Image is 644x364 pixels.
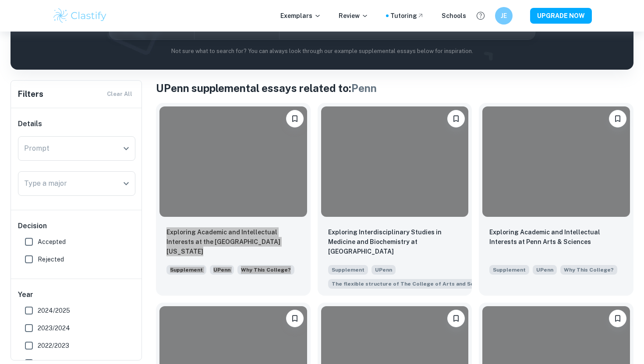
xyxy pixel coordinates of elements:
[18,290,135,300] h6: Year
[156,103,311,296] a: BookmarkExploring Academic and Intellectual Interests at the University of PennsylvaniaSupplement...
[479,103,633,296] a: BookmarkExploring Academic and Intellectual Interests at Penn Arts & SciencesSupplementUPennConsi...
[210,265,234,275] span: UPenn
[18,221,135,231] h6: Decision
[489,227,623,247] p: Exploring Academic and Intellectual Interests at Penn Arts & Sciences
[237,264,294,275] span: Considering the specific undergraduate school you have selected, describe how you intend to explo...
[120,177,132,190] button: Open
[442,11,466,21] a: Schools
[564,266,614,274] span: Why This College?
[332,280,533,288] span: The flexible structure of The College of Arts and Sciences’ curriculum is d
[372,265,396,275] span: UPenn
[495,7,513,25] button: JE
[38,254,64,264] span: Rejected
[38,237,66,247] span: Accepted
[447,310,465,327] button: Bookmark
[18,119,135,129] h6: Details
[609,110,626,127] button: Bookmark
[38,323,70,333] span: 2023/2024
[38,341,69,350] span: 2022/2023
[530,8,592,24] button: UPGRADE NOW
[328,265,368,275] span: Supplement
[166,227,300,256] p: Exploring Academic and Intellectual Interests at the University of Pennsylvania
[473,8,488,23] button: Help and Feedback
[52,7,108,25] img: Clastify logo
[156,80,633,96] h1: UPenn s upplemental essays related to:
[351,82,377,94] span: Penn
[166,265,206,275] span: Supplement
[241,266,291,274] span: Why This College?
[38,306,70,315] span: 2024/2025
[18,88,43,100] h6: Filters
[560,264,617,275] span: Considering the specific undergraduate school you have selected, describe how you intend to explo...
[447,110,465,127] button: Bookmark
[390,11,424,21] a: Tutoring
[318,103,472,296] a: BookmarkExploring Interdisciplinary Studies in Medicine and Biochemistry at Penn's College of Art...
[280,11,321,21] p: Exemplars
[609,310,626,327] button: Bookmark
[533,265,557,275] span: UPenn
[286,110,304,127] button: Bookmark
[328,227,462,256] p: Exploring Interdisciplinary Studies in Medicine and Biochemistry at Penn's College of Arts and Sc...
[489,265,529,275] span: Supplement
[286,310,304,327] button: Bookmark
[339,11,368,21] p: Review
[328,278,536,289] span: The flexible structure of The College of Arts and Sciences’ curriculum is designed to inspire exp...
[499,11,509,21] h6: JE
[120,142,132,155] button: Open
[18,47,626,56] p: Not sure what to search for? You can always look through our example supplemental essays below fo...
